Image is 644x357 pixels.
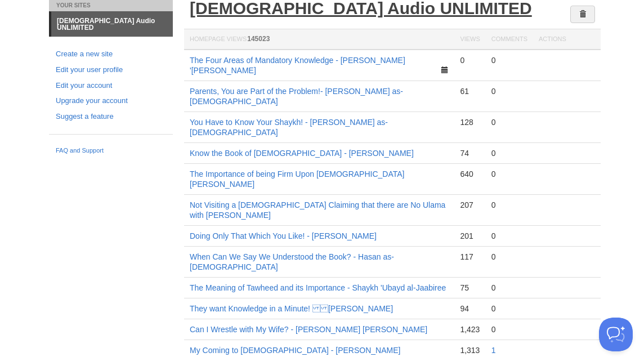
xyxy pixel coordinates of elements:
a: 1 [491,346,496,355]
a: Edit your account [56,80,166,92]
a: [DEMOGRAPHIC_DATA] Audio UNLIMITED [51,12,173,37]
a: The Importance of being Firm Upon [DEMOGRAPHIC_DATA][PERSON_NAME] [190,169,405,189]
div: 0 [491,55,527,65]
div: 0 [491,324,527,334]
th: Comments [486,29,533,50]
a: Know the Book of [DEMOGRAPHIC_DATA] - [PERSON_NAME] [190,149,414,158]
a: The Meaning of Tawheed and its Importance - Shaykh 'Ubayd al-Jaabiree [190,283,446,292]
div: 128 [460,117,480,127]
a: Doing Only That Which You Like! - [PERSON_NAME] [190,231,377,240]
div: 94 [460,304,480,314]
div: 207 [460,200,480,210]
div: 74 [460,148,480,158]
div: 0 [491,200,527,210]
a: When Can We Say We Understood the Book? - Hasan as-[DEMOGRAPHIC_DATA] [190,252,394,271]
div: 75 [460,283,480,293]
a: Upgrade your account [56,95,166,107]
div: 1,313 [460,345,480,355]
div: 0 [491,148,527,158]
div: 0 [491,252,527,262]
div: 61 [460,86,480,96]
div: 0 [460,55,480,65]
a: Edit your user profile [56,64,166,76]
a: Create a new site [56,48,166,60]
div: 0 [491,169,527,179]
a: Not Visiting a [DEMOGRAPHIC_DATA] Claiming that there are No Ulama with [PERSON_NAME] [190,200,445,220]
div: 117 [460,252,480,262]
th: Actions [533,29,601,50]
th: Homepage Views [184,29,454,50]
div: 201 [460,231,480,241]
iframe: Help Scout Beacon - Open [599,318,633,351]
div: 0 [491,283,527,293]
a: You Have to Know Your Shaykh! - [PERSON_NAME] as-[DEMOGRAPHIC_DATA] [190,118,388,137]
a: FAQ and Support [56,146,166,156]
a: Suggest a feature [56,111,166,123]
div: 0 [491,117,527,127]
a: They want Knowledge in a Minute! [PERSON_NAME] [190,304,393,313]
div: 640 [460,169,480,179]
div: 1,423 [460,324,480,334]
div: 0 [491,86,527,96]
div: 0 [491,304,527,314]
span: 145023 [247,35,270,43]
div: 0 [491,231,527,241]
a: Can I Wrestle with My Wife? - [PERSON_NAME] [PERSON_NAME] [190,325,427,334]
a: Parents, You are Part of the Problem!- [PERSON_NAME] as-[DEMOGRAPHIC_DATA] [190,87,403,106]
a: The Four Areas of Mandatory Knowledge - [PERSON_NAME] '[PERSON_NAME] [190,56,405,75]
th: Views [454,29,485,50]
